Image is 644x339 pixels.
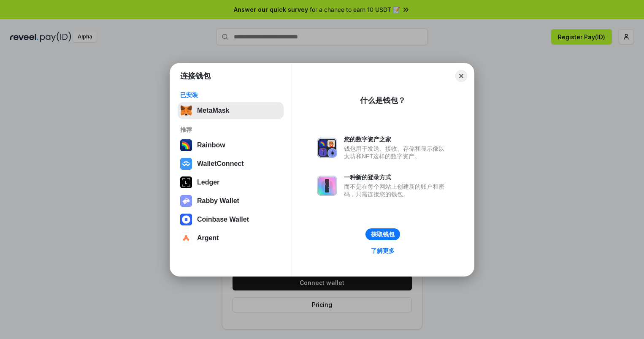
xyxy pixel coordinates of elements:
img: svg+xml,%3Csvg%20xmlns%3D%22http%3A%2F%2Fwww.w3.org%2F2000%2Fsvg%22%20fill%3D%22none%22%20viewBox... [317,138,337,158]
div: Rainbow [197,141,225,149]
div: 您的数字资产之家 [344,136,449,143]
div: 什么是钱包？ [360,95,406,106]
button: Rainbow [178,137,284,154]
button: Close [455,70,467,82]
div: 了解更多 [371,247,395,255]
div: WalletConnect [197,160,244,168]
div: 一种新的登录方式 [344,174,449,181]
img: svg+xml,%3Csvg%20width%3D%2228%22%20height%3D%2228%22%20viewBox%3D%220%200%2028%2028%22%20fill%3D... [180,232,192,244]
div: MetaMask [197,107,229,114]
img: svg+xml,%3Csvg%20xmlns%3D%22http%3A%2F%2Fwww.w3.org%2F2000%2Fsvg%22%20fill%3D%22none%22%20viewBox... [180,195,192,207]
button: Argent [178,230,284,247]
div: 获取钱包 [371,231,395,238]
a: 了解更多 [366,245,400,256]
button: 获取钱包 [365,228,400,240]
div: 而不是在每个网站上创建新的账户和密码，只需连接您的钱包。 [344,183,449,198]
div: 已安装 [180,91,281,99]
div: 推荐 [180,126,281,133]
img: svg+xml,%3Csvg%20xmlns%3D%22http%3A%2F%2Fwww.w3.org%2F2000%2Fsvg%22%20width%3D%2228%22%20height%3... [180,176,192,188]
img: svg+xml,%3Csvg%20width%3D%2228%22%20height%3D%2228%22%20viewBox%3D%220%200%2028%2028%22%20fill%3D... [180,214,192,225]
img: svg+xml,%3Csvg%20xmlns%3D%22http%3A%2F%2Fwww.w3.org%2F2000%2Fsvg%22%20fill%3D%22none%22%20viewBox... [317,176,337,196]
button: Rabby Wallet [178,193,284,209]
div: 钱包用于发送、接收、存储和显示像以太坊和NFT这样的数字资产。 [344,145,449,160]
button: Ledger [178,174,284,191]
div: Coinbase Wallet [197,216,249,223]
img: svg+xml,%3Csvg%20width%3D%22120%22%20height%3D%22120%22%20viewBox%3D%220%200%20120%20120%22%20fil... [180,139,192,151]
button: Coinbase Wallet [178,211,284,228]
button: WalletConnect [178,155,284,172]
div: Ledger [197,179,219,186]
h1: 连接钱包 [180,71,211,81]
img: svg+xml,%3Csvg%20fill%3D%22none%22%20height%3D%2233%22%20viewBox%3D%220%200%2035%2033%22%20width%... [180,105,192,117]
div: Rabby Wallet [197,197,239,205]
img: svg+xml,%3Csvg%20width%3D%2228%22%20height%3D%2228%22%20viewBox%3D%220%200%2028%2028%22%20fill%3D... [180,158,192,170]
div: Argent [197,234,219,242]
button: MetaMask [178,102,284,119]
